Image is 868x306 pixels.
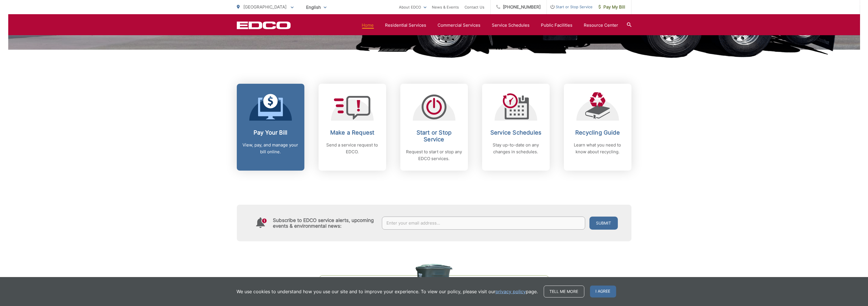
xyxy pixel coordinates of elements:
[541,22,573,29] a: Public Facilities
[544,286,584,297] a: Tell me more
[324,129,380,136] h2: Make a Request
[406,148,462,162] p: Request to start or stop any EDCO services.
[237,288,538,295] p: We use cookies to understand how you use our site and to improve your experience. To view our pol...
[589,217,618,230] button: Submit
[438,22,481,29] a: Commercial Services
[382,217,585,230] input: Enter your email address...
[432,4,459,11] a: News & Events
[324,142,380,155] p: Send a service request to EDCO.
[237,84,304,171] a: Pay Your Bill View, pay, and manage your bill online.
[492,22,530,29] a: Service Schedules
[406,129,462,143] h2: Start or Stop Service
[244,4,287,10] span: [GEOGRAPHIC_DATA]
[242,142,299,155] p: View, pay, and manage your bill online.
[273,217,377,229] h4: Subscribe to EDCO service alerts, upcoming events & environmental news:
[564,84,631,171] a: Recycling Guide Learn what you need to know about recycling.
[570,129,626,136] h2: Recycling Guide
[488,129,544,136] h2: Service Schedules
[584,22,618,29] a: Resource Center
[385,22,426,29] a: Residential Services
[465,4,485,11] a: Contact Us
[242,129,299,136] h2: Pay Your Bill
[482,84,550,171] a: Service Schedules Stay up-to-date on any changes in schedules.
[237,21,291,29] a: EDCD logo. Return to the homepage.
[302,2,331,12] span: English
[599,4,626,11] span: Pay My Bill
[362,22,374,29] a: Home
[496,288,526,295] a: privacy policy
[488,142,544,155] p: Stay up-to-date on any changes in schedules.
[319,84,386,171] a: Make a Request Send a service request to EDCO.
[399,4,426,11] a: About EDCO
[570,142,626,155] p: Learn what you need to know about recycling.
[590,286,616,297] span: I agree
